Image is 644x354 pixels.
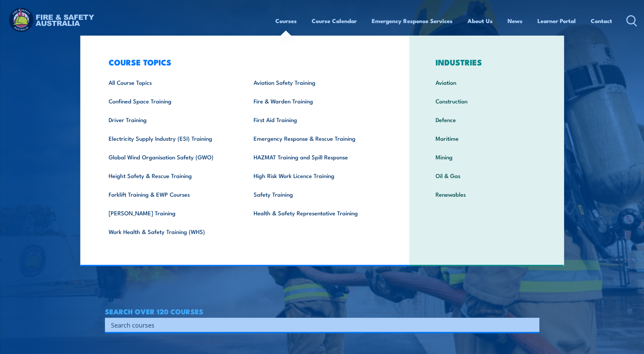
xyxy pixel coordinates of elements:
input: Search input [111,320,525,330]
a: Defence [425,110,548,129]
a: Maritime [425,129,548,147]
h3: INDUSTRIES [425,57,548,67]
a: About Us [467,12,493,30]
a: HAZMAT Training and Spill Response [243,147,388,166]
button: Search magnifier button [528,320,537,330]
a: Height Safety & Rescue Training [98,166,243,185]
a: Health & Safety Representative Training [243,203,388,222]
a: [PERSON_NAME] Training [98,203,243,222]
a: Driver Training [98,110,243,129]
a: Global Wind Organisation Safety (GWO) [98,147,243,166]
a: Confined Space Training [98,92,243,110]
a: Safety Training [243,185,388,203]
h3: COURSE TOPICS [98,57,388,67]
form: Search form [112,320,526,330]
a: Fire & Warden Training [243,92,388,110]
a: All Course Topics [98,73,243,92]
a: Renewables [425,185,548,203]
a: Construction [425,92,548,110]
a: High Risk Work Licence Training [243,166,388,185]
a: Courses [275,12,297,30]
a: Electricity Supply Industry (ESI) Training [98,129,243,147]
a: First Aid Training [243,110,388,129]
a: News [508,12,522,30]
a: Aviation [425,73,548,92]
a: Contact [591,12,612,30]
a: Emergency Response Services [372,12,453,30]
a: Emergency Response & Rescue Training [243,129,388,147]
a: Course Calendar [312,12,357,30]
a: Aviation Safety Training [243,73,388,92]
a: Oil & Gas [425,166,548,185]
a: Work Health & Safety Training (WHS) [98,222,243,241]
a: Learner Portal [537,12,576,30]
a: Mining [425,147,548,166]
a: Forklift Training & EWP Courses [98,185,243,203]
h4: SEARCH OVER 120 COURSES [105,308,539,315]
